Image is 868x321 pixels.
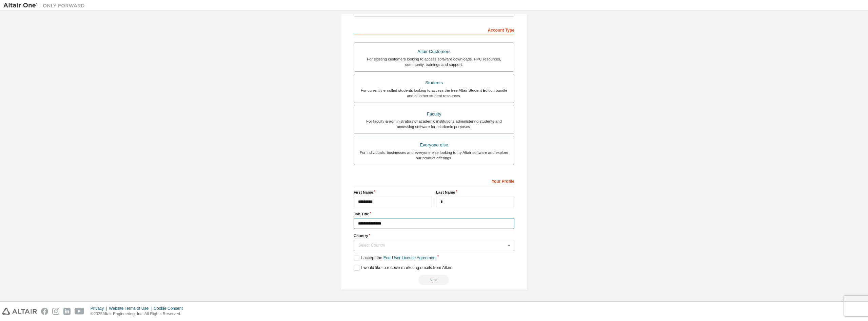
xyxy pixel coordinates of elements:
[354,233,514,238] label: Country
[358,150,510,161] div: For individuals, businesses and everyone else looking to try Altair software and explore our prod...
[41,308,48,315] img: facebook.svg
[75,308,84,315] img: youtube.svg
[91,311,187,317] p: © 2025 Altair Engineering, Inc. All Rights Reserved.
[358,243,506,247] div: Select Country
[109,306,154,311] div: Website Terms of Use
[354,24,514,35] div: Account Type
[358,140,510,150] div: Everyone else
[358,119,510,129] div: For faculty & administrators of academic institutions administering students and accessing softwa...
[354,255,436,261] label: I accept the
[358,109,510,119] div: Faculty
[358,56,510,67] div: For existing customers looking to access software downloads, HPC resources, community, trainings ...
[354,265,451,271] label: I would like to receive marketing emails from Altair
[91,306,109,311] div: Privacy
[354,175,514,186] div: Your Profile
[358,88,510,99] div: For currently enrolled students looking to access the free Altair Student Edition bundle and all ...
[358,47,510,56] div: Altair Customers
[354,190,432,195] label: First Name
[354,211,514,217] label: Job Title
[436,190,514,195] label: Last Name
[63,308,71,315] img: linkedin.svg
[3,2,88,9] img: Altair One
[358,78,510,88] div: Students
[354,275,514,285] div: Read and acccept EULA to continue
[52,308,59,315] img: instagram.svg
[383,255,437,260] a: End-User License Agreement
[154,306,186,311] div: Cookie Consent
[2,308,37,315] img: altair_logo.svg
